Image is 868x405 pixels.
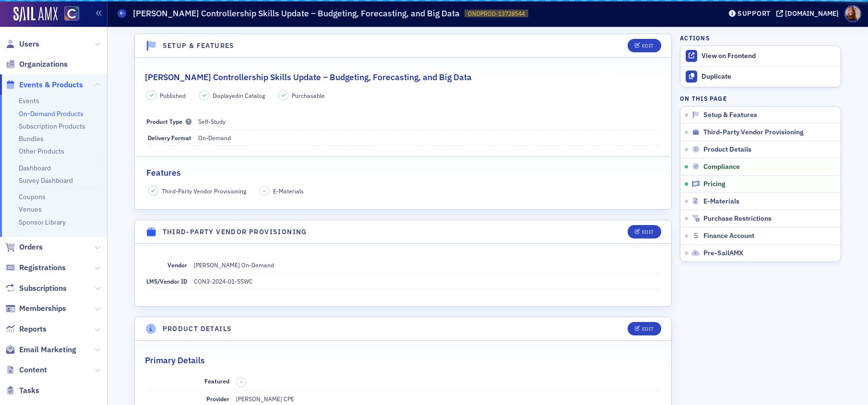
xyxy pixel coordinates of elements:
[703,163,740,171] span: Compliance
[19,164,51,172] a: Dashboard
[680,67,841,87] button: Duplicate
[628,322,661,335] button: Edit
[19,176,73,185] a: Survey Dashboard
[194,274,659,289] dd: CON3-2024-01-SSWC
[160,91,186,100] span: Published
[680,34,710,42] h4: Actions
[628,225,661,238] button: Edit
[5,242,43,252] a: Orders
[162,187,246,195] span: Third-Party Vendor Provisioning
[737,9,771,18] div: Support
[5,324,47,334] a: Reports
[19,205,42,214] a: Venues
[642,326,654,332] div: Edit
[702,52,836,60] div: View on Frontend
[19,262,66,273] span: Registrations
[236,395,294,403] span: [PERSON_NAME] CPE
[703,111,757,119] span: Setup & Features
[198,118,226,125] span: Self-Study
[146,167,181,179] h2: Features
[163,41,235,51] h4: Setup & Features
[194,261,274,269] span: [PERSON_NAME] On-Demand
[5,385,39,396] a: Tasks
[19,242,43,252] span: Orders
[273,187,304,195] span: E-Materials
[263,188,266,194] span: –
[5,39,39,49] a: Users
[5,365,47,375] a: Content
[19,192,46,201] a: Coupons
[240,379,243,385] span: –
[146,277,187,285] span: LMS/Vendor ID
[703,249,743,258] span: Pre-SailAMX
[5,345,76,355] a: Email Marketing
[703,197,739,206] span: E-Materials
[13,7,58,22] img: SailAMX
[64,6,79,21] img: SailAMX
[5,283,67,294] a: Subscriptions
[133,8,460,19] h1: [PERSON_NAME] Controllership Skills Update – Budgeting, Forecasting, and Big Data
[292,91,325,100] span: Purchasable
[703,214,772,223] span: Purchase Restrictions
[785,9,839,18] div: [DOMAIN_NAME]
[5,59,68,70] a: Organizations
[5,262,66,273] a: Registrations
[703,145,751,154] span: Product Details
[58,6,79,23] a: View Homepage
[703,128,804,137] span: Third-Party Vendor Provisioning
[776,10,842,17] button: [DOMAIN_NAME]
[206,395,229,403] span: Provider
[468,10,525,18] span: ONDPROD-13728544
[19,80,83,90] span: Events & Products
[19,147,64,155] a: Other Products
[19,109,83,118] a: On-Demand Products
[19,218,66,226] a: Sponsor Library
[628,39,661,52] button: Edit
[19,365,47,375] span: Content
[844,5,861,22] span: Profile
[19,324,47,334] span: Reports
[163,324,232,334] h4: Product Details
[680,94,841,103] h4: On this page
[19,283,67,294] span: Subscriptions
[5,303,66,314] a: Memberships
[19,96,39,105] a: Events
[145,354,205,367] h2: Primary Details
[198,134,231,142] span: On-Demand
[19,39,39,49] span: Users
[642,229,654,235] div: Edit
[702,72,836,81] div: Duplicate
[167,261,187,269] span: Vendor
[19,122,85,131] a: Subscription Products
[703,180,725,189] span: Pricing
[680,46,841,66] a: View on Frontend
[642,43,654,48] div: Edit
[5,80,83,90] a: Events & Products
[19,303,66,314] span: Memberships
[19,385,39,396] span: Tasks
[163,227,307,237] h4: Third-Party Vendor Provisioning
[19,59,68,70] span: Organizations
[19,134,44,143] a: Bundles
[204,377,229,385] span: Featured
[703,232,754,240] span: Finance Account
[19,345,76,355] span: Email Marketing
[146,118,191,125] span: Product Type
[148,134,191,142] span: Delivery Format
[213,91,265,100] span: Displayed in Catalog
[145,71,472,83] h2: [PERSON_NAME] Controllership Skills Update – Budgeting, Forecasting, and Big Data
